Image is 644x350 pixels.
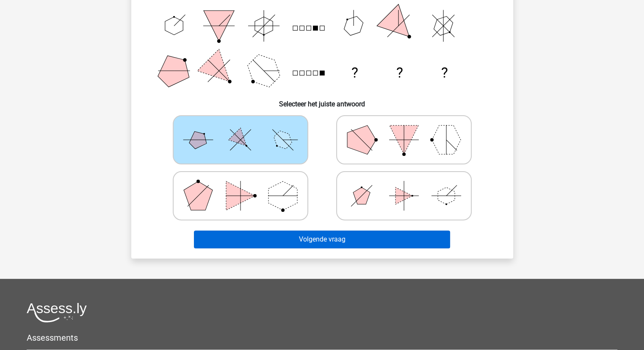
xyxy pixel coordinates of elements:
[194,231,450,248] button: Volgende vraag
[145,93,500,108] h6: Selecteer het juiste antwoord
[396,64,403,81] text: ?
[441,64,448,81] text: ?
[351,64,358,81] text: ?
[27,303,87,322] img: Assessly logo
[27,333,617,343] h5: Assessments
